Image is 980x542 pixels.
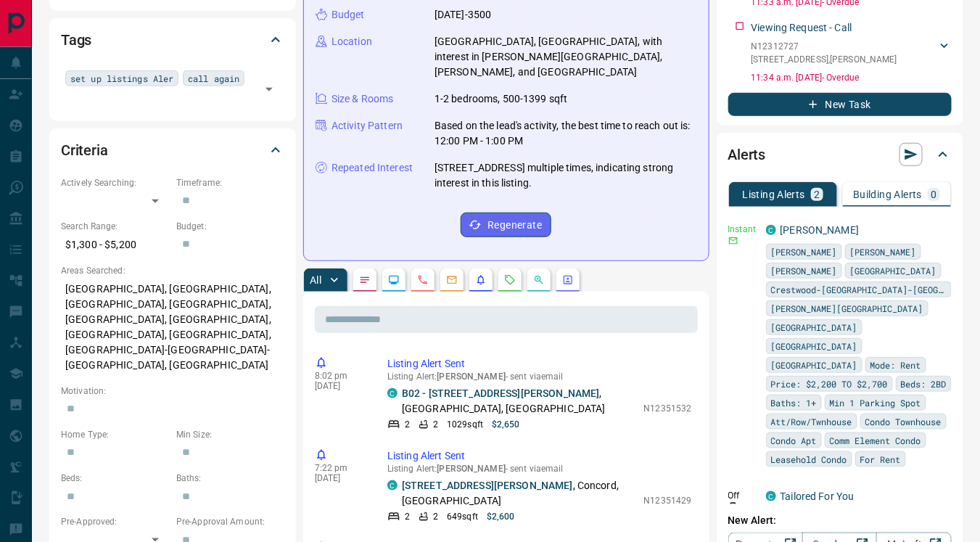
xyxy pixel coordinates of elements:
[176,428,284,441] p: Min Size:
[332,7,365,22] p: Budget
[310,275,321,285] p: All
[61,472,169,485] p: Beds:
[504,274,516,286] svg: Requests
[387,371,692,382] p: Listing Alert : - sent via email
[433,510,438,523] p: 2
[61,277,284,377] p: [GEOGRAPHIC_DATA], [GEOGRAPHIC_DATA], [GEOGRAPHIC_DATA], [GEOGRAPHIC_DATA], [GEOGRAPHIC_DATA], [G...
[728,143,766,166] h2: Alerts
[644,402,692,415] p: N12351532
[752,71,952,84] p: 11:34 a.m. [DATE] - Overdue
[752,20,852,36] p: Viewing Request - Call
[814,189,820,200] p: 2
[387,448,692,464] p: Listing Alert Sent
[771,377,888,391] span: Price: $2,200 TO $2,700
[61,385,284,398] p: Motivation:
[176,220,284,233] p: Budget:
[901,377,947,391] span: Beds: 2BD
[492,418,520,431] p: $2,650
[332,160,413,176] p: Repeated Interest
[315,371,366,381] p: 8:02 pm
[728,513,952,528] p: New Alert:
[728,223,757,236] p: Instant
[830,395,921,410] span: Min 1 Parking Spot
[61,428,169,441] p: Home Type:
[176,515,284,528] p: Pre-Approval Amount:
[752,53,897,66] p: [STREET_ADDRESS] , [PERSON_NAME]
[771,282,947,297] span: Crestwood-[GEOGRAPHIC_DATA]-[GEOGRAPHIC_DATA]
[332,91,394,107] p: Size & Rooms
[771,358,857,372] span: [GEOGRAPHIC_DATA]
[332,118,403,134] p: Activity Pattern
[259,79,279,99] button: Open
[315,473,366,483] p: [DATE]
[447,510,478,523] p: 649 sqft
[402,386,637,416] p: , [GEOGRAPHIC_DATA], [GEOGRAPHIC_DATA]
[446,274,458,286] svg: Emails
[771,414,852,429] span: Att/Row/Twnhouse
[850,263,936,278] span: [GEOGRAPHIC_DATA]
[61,220,169,233] p: Search Range:
[562,274,574,286] svg: Agent Actions
[402,387,600,399] a: B02 - [STREET_ADDRESS][PERSON_NAME]
[865,414,942,429] span: Condo Townhouse
[176,176,284,189] p: Timeframe:
[61,133,284,168] div: Criteria
[771,301,923,316] span: [PERSON_NAME][GEOGRAPHIC_DATA]
[417,274,429,286] svg: Calls
[315,463,366,473] p: 7:22 pm
[771,395,817,410] span: Baths: 1+
[870,358,921,372] span: Mode: Rent
[435,34,697,80] p: [GEOGRAPHIC_DATA], [GEOGRAPHIC_DATA], with interest in [PERSON_NAME][GEOGRAPHIC_DATA], [PERSON_NA...
[405,418,410,431] p: 2
[781,224,860,236] a: [PERSON_NAME]
[931,189,936,200] p: 0
[728,93,952,116] button: New Task
[487,510,515,523] p: $2,600
[447,418,483,431] p: 1029 sqft
[771,433,817,448] span: Condo Apt
[771,245,837,259] span: [PERSON_NAME]
[405,510,410,523] p: 2
[860,452,901,467] span: For Rent
[61,22,284,57] div: Tags
[315,381,366,391] p: [DATE]
[533,274,545,286] svg: Opportunities
[61,28,91,52] h2: Tags
[853,189,922,200] p: Building Alerts
[728,137,952,172] div: Alerts
[728,502,738,512] svg: Push Notification Only
[728,236,738,246] svg: Email
[461,213,551,237] button: Regenerate
[752,37,952,69] div: N12312727[STREET_ADDRESS],[PERSON_NAME]
[70,71,173,86] span: set up listings Aler
[781,490,855,502] a: Tailored For You
[771,452,847,467] span: Leasehold Condo
[176,472,284,485] p: Baths:
[766,491,776,501] div: condos.ca
[830,433,921,448] span: Comm Element Condo
[402,478,637,509] p: , Concord, [GEOGRAPHIC_DATA]
[437,371,506,382] span: [PERSON_NAME]
[644,494,692,507] p: N12351429
[771,263,837,278] span: [PERSON_NAME]
[752,40,897,53] p: N12312727
[766,225,776,235] div: condos.ca
[850,245,916,259] span: [PERSON_NAME]
[435,118,697,149] p: Based on the lead's activity, the best time to reach out is: 12:00 PM - 1:00 PM
[332,34,372,49] p: Location
[437,464,506,474] span: [PERSON_NAME]
[743,189,806,200] p: Listing Alerts
[435,7,491,22] p: [DATE]-3500
[388,274,400,286] svg: Lead Browsing Activity
[61,233,169,257] p: $1,300 - $5,200
[359,274,371,286] svg: Notes
[433,418,438,431] p: 2
[387,480,398,490] div: condos.ca
[402,480,573,491] a: [STREET_ADDRESS][PERSON_NAME]
[387,388,398,398] div: condos.ca
[771,320,857,334] span: [GEOGRAPHIC_DATA]
[771,339,857,353] span: [GEOGRAPHIC_DATA]
[61,139,108,162] h2: Criteria
[61,515,169,528] p: Pre-Approved:
[61,176,169,189] p: Actively Searching:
